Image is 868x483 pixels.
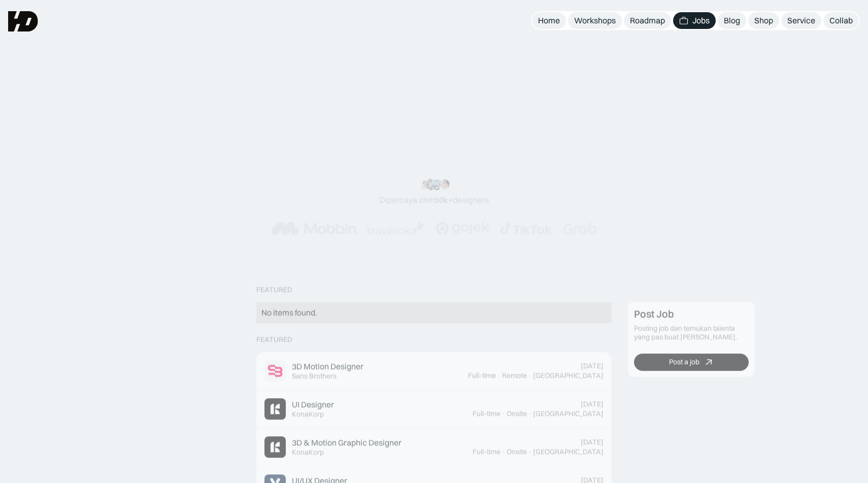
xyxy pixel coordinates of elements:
div: No items found. [261,307,607,318]
div: Sans Brothers [292,372,337,380]
a: Jobs [673,12,716,29]
div: Remote [502,371,527,380]
div: Collab [829,15,853,26]
div: Workshops [574,15,616,26]
div: [GEOGRAPHIC_DATA] [533,409,604,418]
div: Featured [256,335,292,344]
div: Blog [724,15,740,26]
a: Post a job [634,353,749,371]
div: [DATE] [581,438,604,446]
div: Post a job [669,358,699,367]
img: Job Image [264,398,286,420]
img: Job Image [264,360,286,381]
a: Job ImageUI DesignerKonaKorp[DATE]Full-time·Onsite·[GEOGRAPHIC_DATA] [256,390,612,428]
div: · [528,371,532,380]
a: Blog [718,12,746,29]
div: [GEOGRAPHIC_DATA] [533,371,604,380]
div: · [528,447,532,456]
div: Full-time [473,447,500,456]
a: Shop [748,12,779,29]
div: Service [787,15,815,26]
div: KonaKorp [292,448,324,457]
div: Roadmap [630,15,665,26]
a: Job Image3D Motion DesignerSans Brothers[DATE]Full-time·Remote·[GEOGRAPHIC_DATA] [256,352,612,390]
a: Collab [823,12,859,29]
a: Workshops [568,12,622,29]
div: Shop [754,15,773,26]
div: KonaKorp [292,410,324,418]
div: Featured [256,286,292,295]
img: Job Image [264,436,286,458]
div: · [528,409,532,418]
div: · [502,409,506,418]
span: 50k+ [435,195,453,205]
div: Onsite [507,447,527,456]
div: UI Designer [292,399,334,410]
div: [DATE] [581,400,604,408]
div: · [502,447,506,456]
a: Home [532,12,566,29]
a: Job Image3D & Motion Graphic DesignerKonaKorp[DATE]Full-time·Onsite·[GEOGRAPHIC_DATA] [256,428,612,466]
div: Home [538,15,560,26]
div: [GEOGRAPHIC_DATA] [533,447,604,456]
div: Jobs [692,15,710,26]
a: Roadmap [624,12,671,29]
div: Dipercaya oleh designers [380,195,489,205]
div: [DATE] [581,362,604,370]
div: Full-time [468,371,496,380]
div: · [497,371,501,380]
div: Full-time [473,409,500,418]
div: Post Job [634,308,674,320]
a: Service [781,12,821,29]
div: 3D Motion Designer [292,361,363,372]
div: 3D & Motion Graphic Designer [292,437,402,448]
div: Posting job dan temukan talenta yang pas buat [PERSON_NAME]. [634,325,749,342]
div: Onsite [507,409,527,418]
